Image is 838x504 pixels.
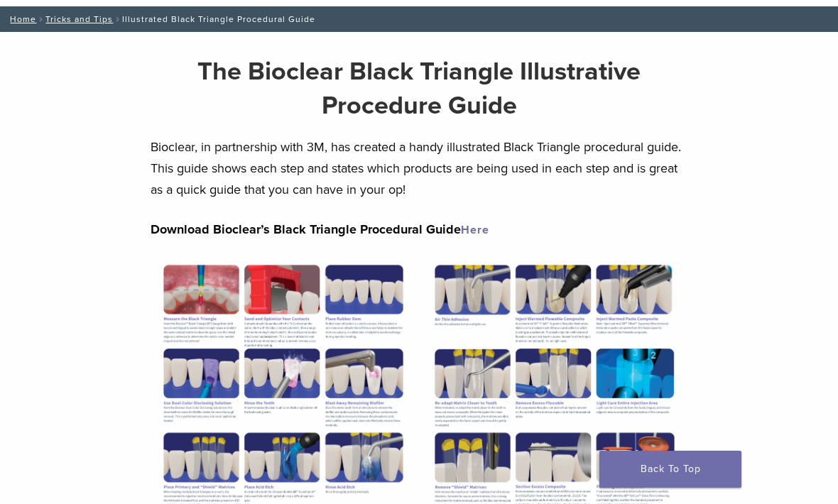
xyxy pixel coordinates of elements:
[151,221,489,237] strong: Download Bioclear’s Black Triangle Procedural Guide
[599,451,741,488] a: Back To Top
[36,16,45,23] span: /
[461,223,489,237] a: Here
[45,14,113,24] a: Tricks and Tips
[151,136,688,200] p: Bioclear, in partnership with 3M, has created a handy illustrated Black Triangle procedural guide...
[197,56,641,121] strong: The Bioclear Black Triangle Illustrative Procedure Guide
[113,16,122,23] span: /
[6,14,36,24] a: Home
